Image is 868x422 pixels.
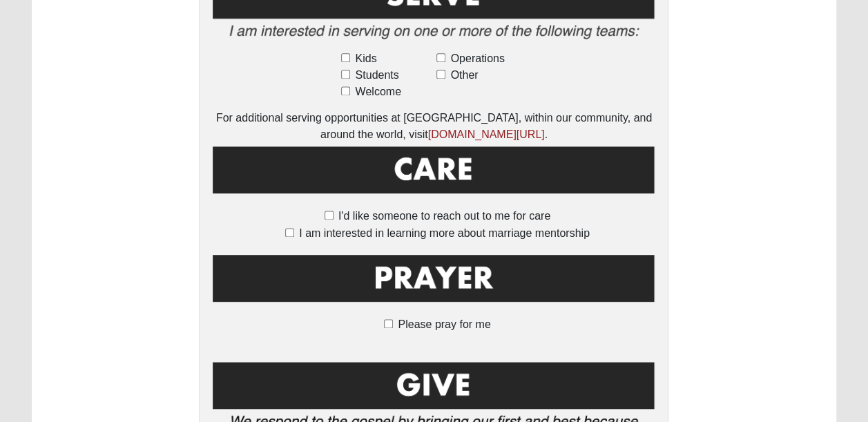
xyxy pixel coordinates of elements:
span: I'd like someone to reach out to me for care [338,210,550,222]
input: Students [341,70,350,79]
span: Kids [355,50,376,67]
span: I am interested in learning more about marriage mentorship [299,227,590,239]
span: Other [450,67,478,84]
a: [DOMAIN_NAME][URL] [428,128,545,140]
input: Welcome [341,86,350,95]
input: Operations [436,53,445,62]
span: Students [355,67,398,84]
input: Kids [341,53,350,62]
span: Please pray for me [398,318,490,330]
input: Please pray for me [384,319,393,328]
div: For additional serving opportunities at [GEOGRAPHIC_DATA], within our community, and around the w... [213,110,655,143]
input: I'd like someone to reach out to me for care [325,211,334,220]
input: Other [436,70,445,79]
img: Prayer.png [213,251,655,314]
span: Welcome [355,84,401,100]
span: Operations [450,50,504,67]
img: Care.png [213,143,655,205]
input: I am interested in learning more about marriage mentorship [285,228,294,237]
